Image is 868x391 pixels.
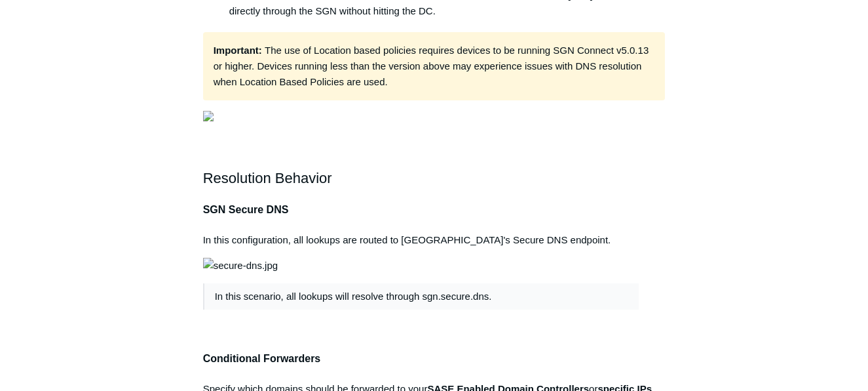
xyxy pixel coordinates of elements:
blockquote: In this scenario, all lookups will resolve through sgn.secure.dns. [203,283,639,310]
h2: Resolution Behavior [203,167,666,190]
div: The use of Location based policies requires devices to be running SGN Connect v5.0.13 or higher. ... [203,32,666,100]
span: Important: [214,45,262,56]
img: 29438514936979 [203,111,214,121]
strong: SGN Secure DNS [203,204,289,215]
strong: Conditional Forwarders [203,353,321,364]
img: secure-dns.jpg [203,258,278,274]
p: In this configuration, all lookups are routed to [GEOGRAPHIC_DATA]'s Secure DNS endpoint. [203,232,666,248]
